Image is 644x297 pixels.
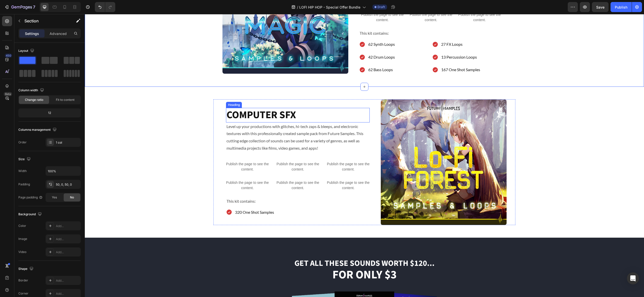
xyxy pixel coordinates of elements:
[627,272,639,284] div: Open Intercom Messenger
[50,31,67,36] p: Advanced
[297,5,298,10] span: /
[18,182,30,187] div: Padding
[142,89,156,93] div: Heading
[142,184,284,191] p: This kit contains:
[18,126,58,133] div: Columns management
[18,169,27,173] div: Width
[283,27,310,34] p: 62 Synth Loops
[18,237,27,241] div: Image
[18,48,35,54] div: Layout
[33,4,35,10] p: 7
[356,27,395,34] p: 27 FX Loops
[596,5,604,9] span: Save
[18,224,26,228] div: Color
[18,87,45,94] div: Column width
[356,39,395,47] p: 13 Percussion Loops
[52,195,57,200] span: Yes
[129,253,431,269] h2: FOR ONLY $3
[56,140,80,145] div: 1 col
[356,52,395,59] p: 167 One Shot Samples
[2,2,37,12] button: 7
[192,147,234,158] p: Publish the page to see the content.
[46,166,81,176] input: Auto
[56,182,80,187] div: 50, 0, 50, 0
[242,147,285,158] p: Publish the page to see the content.
[70,195,74,200] span: No
[275,16,418,23] p: This kit contains:
[18,140,27,145] div: Order
[19,109,80,116] div: 12
[615,5,627,10] div: Publish
[129,244,431,255] h2: GET ALL THESE SOUNDS WORTH $120...
[56,291,80,296] div: Add...
[142,109,284,138] p: Level up your productions with glitches, hi-tech zaps & bleeps, and electronic textures with this...
[95,2,115,12] div: Undo/Redo
[283,52,310,59] p: 62 Bass Loops
[24,18,66,24] p: Section
[150,195,189,202] p: 320 One Shot Samples
[18,211,43,218] div: Background
[141,147,184,158] p: Publish the page to see the content.
[18,291,28,296] div: Corner
[141,94,285,108] h2: COMPUTER SFX
[242,166,285,177] p: Publish the page to see the content.
[283,39,310,47] p: 42 Drum Loops
[18,195,43,200] div: Page padding
[5,54,12,58] div: 450
[25,31,39,36] p: Settings
[18,266,34,272] div: Shape
[299,5,360,10] span: LOFI HIP HOP - Special Offer Bundle
[56,98,74,102] span: Fit to content
[296,85,422,211] img: gempages_525260146855641949-bcaaaa87-c7fa-4267-b55a-dca63e01de39.jpg
[56,278,80,283] div: Add...
[592,2,609,12] button: Save
[192,166,234,177] p: Publish the page to see the content.
[56,250,80,254] div: Add...
[4,92,12,96] div: Beta
[25,98,43,102] span: Change ratio
[377,5,385,9] span: Draft
[611,2,632,12] button: Publish
[18,278,28,283] div: Border
[85,14,644,297] iframe: Design area
[141,166,184,177] p: Publish the page to see the content.
[18,156,32,163] div: Size
[18,250,26,254] div: Video
[56,237,80,241] div: Add...
[56,224,80,228] div: Add...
